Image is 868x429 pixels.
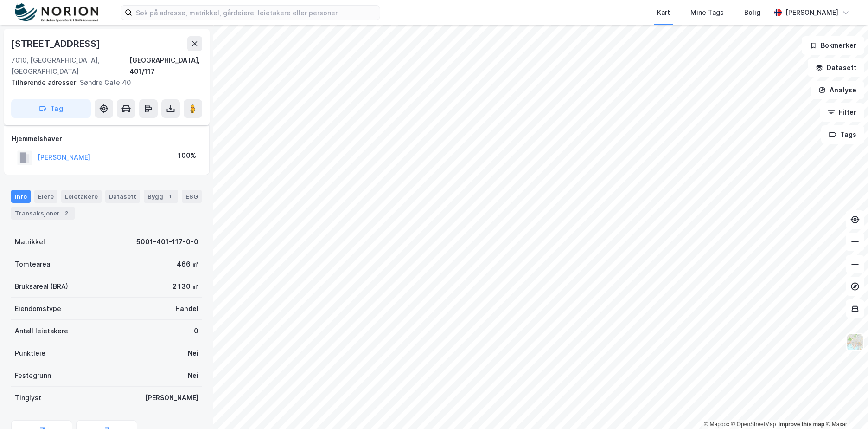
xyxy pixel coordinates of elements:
[822,384,868,429] div: Kontrollprogram for chat
[704,421,729,428] a: Mapbox
[105,190,140,203] div: Datasett
[175,303,198,314] div: Handel
[11,207,75,220] div: Transaksjoner
[731,421,776,428] a: OpenStreetMap
[144,190,178,203] div: Bygg
[165,192,174,201] div: 1
[15,303,61,314] div: Eiendomstype
[808,58,864,77] button: Datasett
[11,99,91,118] button: Tag
[657,7,670,18] div: Kart
[177,259,198,270] div: 466 ㎡
[132,6,380,19] input: Søk på adresse, matrikkel, gårdeiere, leietakere eller personer
[15,259,52,270] div: Tomteareal
[129,55,202,77] div: [GEOGRAPHIC_DATA], 401/117
[11,55,129,77] div: 7010, [GEOGRAPHIC_DATA], [GEOGRAPHIC_DATA]
[15,392,41,403] div: Tinglyst
[15,370,51,381] div: Festegrunn
[15,348,45,359] div: Punktleie
[821,125,864,144] button: Tags
[62,208,71,218] div: 2
[12,133,202,144] div: Hjemmelshaver
[136,236,198,247] div: 5001-401-117-0-0
[15,236,45,247] div: Matrikkel
[172,281,198,292] div: 2 130 ㎡
[15,325,68,337] div: Antall leietakere
[811,81,864,99] button: Analyse
[802,36,864,55] button: Bokmerker
[846,333,864,351] img: Z
[178,150,196,161] div: 100%
[822,384,868,429] iframe: Chat Widget
[188,370,198,381] div: Nei
[820,103,864,122] button: Filter
[61,190,102,203] div: Leietakere
[11,36,102,51] div: [STREET_ADDRESS]
[11,78,80,86] span: Tilhørende adresser:
[785,7,838,18] div: [PERSON_NAME]
[744,7,760,18] div: Bolig
[182,190,202,203] div: ESG
[188,348,198,359] div: Nei
[194,325,198,337] div: 0
[15,3,98,22] img: norion-logo.80e7a08dc31c2e691866.png
[15,281,68,292] div: Bruksareal (BRA)
[690,7,724,18] div: Mine Tags
[779,421,824,428] a: Improve this map
[11,77,195,88] div: Søndre Gate 40
[11,190,31,203] div: Info
[34,190,57,203] div: Eiere
[145,392,198,403] div: [PERSON_NAME]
